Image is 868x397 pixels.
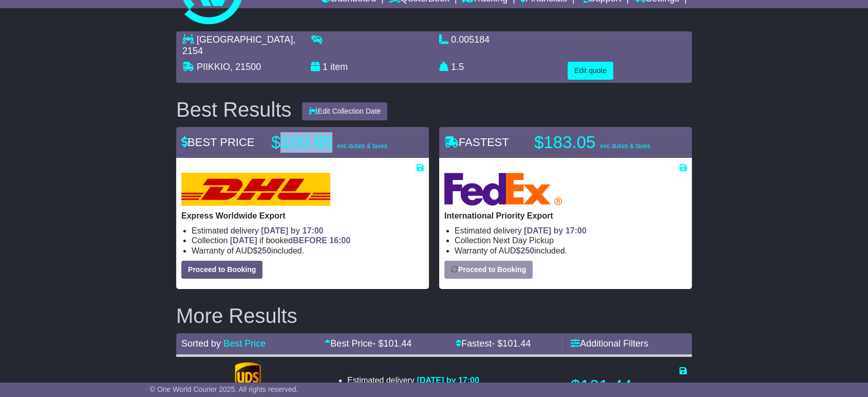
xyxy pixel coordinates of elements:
[293,236,327,245] span: BEFORE
[571,338,648,349] a: Additional Filters
[150,385,298,393] span: © One World Courier 2025. All rights reserved.
[261,226,324,235] span: [DATE] by 17:00
[171,98,297,121] div: Best Results
[197,34,293,45] span: [GEOGRAPHIC_DATA]
[455,236,687,245] li: Collection
[192,226,424,236] li: Estimated delivery
[302,102,388,120] button: Edit Collection Date
[444,261,533,279] button: Proceed to Booking
[451,62,464,72] span: 1.5
[417,376,479,385] span: [DATE] by 17:00
[383,338,411,349] span: 101.44
[455,226,687,236] li: Estimated delivery
[492,338,531,349] span: - $
[568,62,613,80] button: Edit quote
[493,236,554,245] span: Next Day Pickup
[182,34,295,56] span: , 2154
[235,362,260,393] img: UPS (new): Express Saver Export
[337,142,387,150] span: exc duties & taxes
[230,236,350,245] span: if booked
[455,246,687,256] li: Warranty of AUD included.
[444,136,509,149] span: FASTEST
[325,338,411,349] a: Best Price- $101.44
[520,246,534,255] span: 250
[253,246,271,255] span: $
[502,338,531,349] span: 101.44
[456,338,531,349] a: Fastest- $101.44
[197,62,230,72] span: PIIKKIO
[181,338,221,349] span: Sorted by
[451,34,489,45] span: 0.005184
[323,62,328,72] span: 1
[524,226,587,235] span: [DATE] by 17:00
[192,246,424,256] li: Warranty of AUD included.
[329,236,350,245] span: 16:00
[372,338,411,349] span: - $
[223,338,266,349] a: Best Price
[444,173,562,206] img: FedEx Express: International Priority Export
[181,136,254,149] span: BEST PRICE
[516,246,534,255] span: $
[444,211,687,221] p: International Priority Export
[230,62,261,72] span: , 21500
[192,236,424,245] li: Collection
[257,246,271,255] span: 250
[330,62,348,72] span: item
[181,211,424,221] p: Express Worldwide Export
[271,132,400,153] p: $100.85
[347,375,506,385] li: Estimated delivery
[176,304,692,327] h2: More Results
[181,261,262,279] button: Proceed to Booking
[600,142,650,150] span: exc duties & taxes
[181,173,330,206] img: DHL: Express Worldwide Export
[534,132,663,153] p: $183.05
[230,236,257,245] span: [DATE]
[571,376,687,396] p: $101.44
